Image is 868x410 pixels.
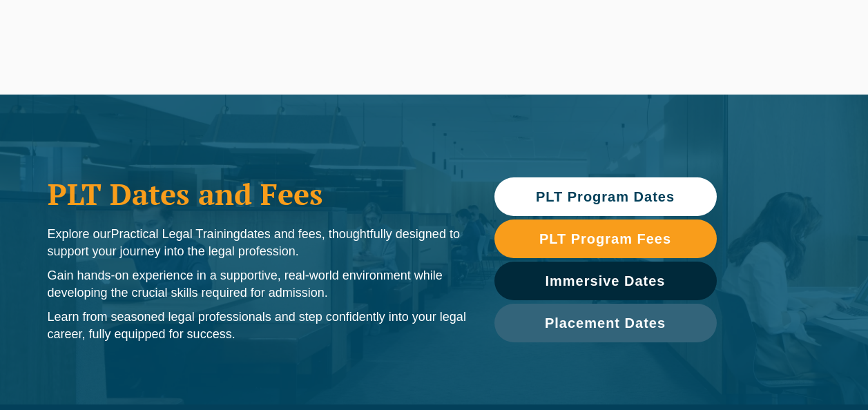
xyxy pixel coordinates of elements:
a: PLT Program Dates [494,177,717,216]
span: PLT Program Fees [539,232,671,246]
a: PLT Program Fees [494,219,717,258]
h1: PLT Dates and Fees [48,177,467,211]
span: Placement Dates [545,316,666,330]
p: Gain hands-on experience in a supportive, real-world environment while developing the crucial ski... [48,267,467,302]
a: Placement Dates [494,304,717,342]
span: Immersive Dates [546,274,666,288]
a: Immersive Dates [494,262,717,300]
span: PLT Program Dates [536,190,675,204]
span: Practical Legal Training [111,227,240,241]
p: Learn from seasoned legal professionals and step confidently into your legal career, fully equipp... [48,309,467,343]
p: Explore our dates and fees, thoughtfully designed to support your journey into the legal profession. [48,226,467,260]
